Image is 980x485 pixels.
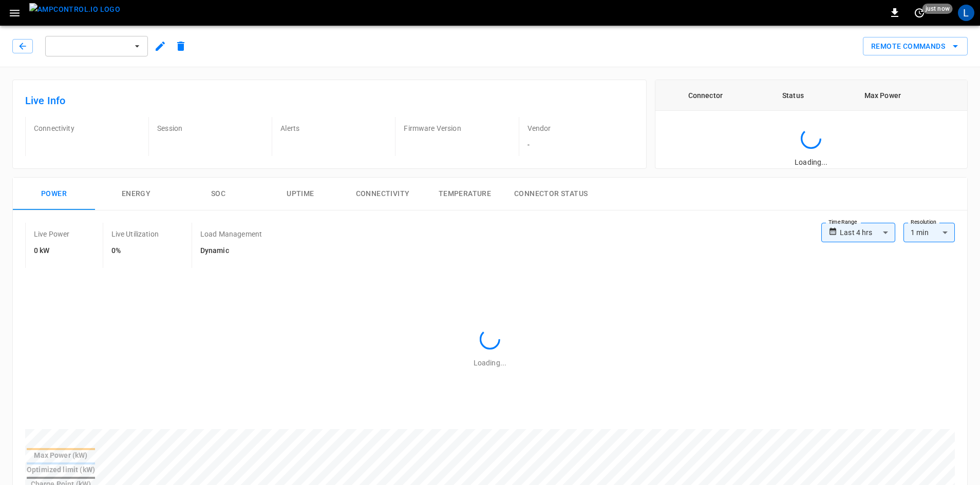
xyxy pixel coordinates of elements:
[404,123,510,133] p: Firmware Version
[527,140,634,150] p: -
[200,229,262,239] p: Load Management
[200,245,262,257] h6: Dynamic
[795,158,827,166] span: Loading...
[280,123,387,133] p: Alerts
[863,37,968,56] div: remote commands options
[25,92,634,109] h6: Live Info
[95,178,177,210] button: Energy
[111,229,159,239] p: Live Utilization
[474,359,506,367] span: Loading...
[840,223,895,242] div: Last 4 hrs
[259,178,342,210] button: Uptime
[958,5,974,21] div: profile-icon
[424,178,506,210] button: Temperature
[13,178,95,210] button: Power
[911,218,936,226] label: Resolution
[111,245,159,257] h6: 0%
[831,80,935,111] th: Max Power
[863,37,968,56] button: Remote Commands
[34,245,70,257] h6: 0 kW
[34,123,140,133] p: Connectivity
[903,223,955,242] div: 1 min
[828,218,857,226] label: Time Range
[342,178,424,210] button: Connectivity
[655,80,967,111] table: connector table
[157,123,263,133] p: Session
[922,4,953,14] span: just now
[911,5,928,21] button: set refresh interval
[506,178,596,210] button: Connector Status
[34,229,70,239] p: Live Power
[177,178,259,210] button: SOC
[756,80,830,111] th: Status
[29,3,120,16] img: ampcontrol.io logo
[655,80,756,111] th: Connector
[527,123,634,133] p: Vendor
